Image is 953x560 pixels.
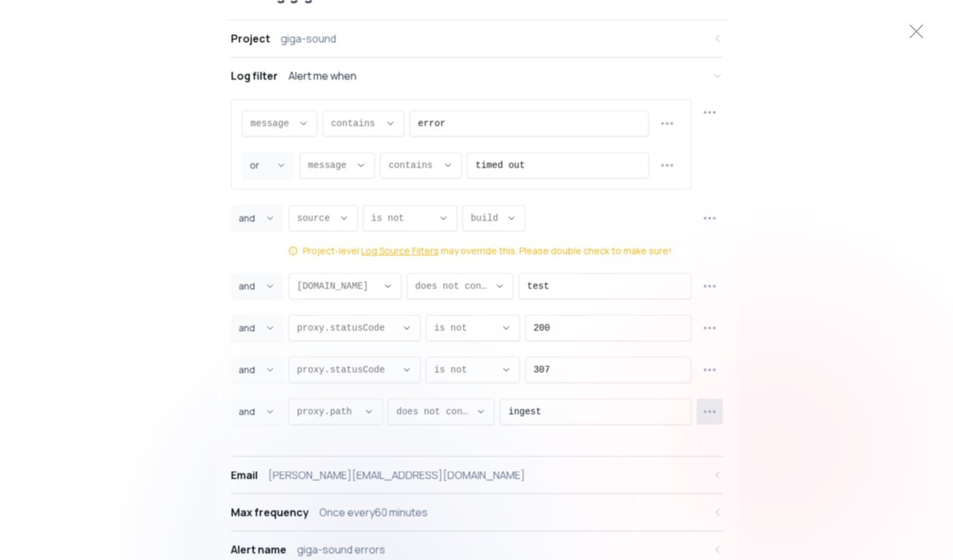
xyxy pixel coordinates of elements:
[288,68,356,84] div: Alert me when
[297,212,334,225] span: source
[231,68,278,84] div: Log filter
[242,152,294,178] button: Joiner Select
[476,153,640,178] input: Enter text value...
[239,321,260,335] span: and
[288,315,421,341] button: Descriptive Select
[319,504,428,520] div: Once every 60 minutes
[308,159,351,172] span: message
[251,117,293,130] span: message
[434,363,495,376] span: is not
[470,212,500,225] span: build
[231,457,723,493] button: Email[PERSON_NAME][EMAIL_ADDRESS][DOMAIN_NAME]
[231,31,270,46] div: Project
[242,110,317,137] button: Descriptive Select
[389,159,438,172] span: contains
[231,542,286,557] div: Alert name
[406,273,513,299] button: Descriptive Select
[268,467,525,483] div: [PERSON_NAME][EMAIL_ADDRESS][DOMAIN_NAME]
[462,205,525,231] button: Descriptive Select
[231,315,283,341] button: Joiner Select
[231,504,309,520] div: Max frequency
[396,405,470,418] span: does not contain
[231,205,283,231] button: Joiner Select
[239,405,260,418] span: and
[425,315,519,341] button: Descriptive Select
[361,244,439,257] a: Log Source Filters
[434,321,495,335] span: is not
[231,357,283,383] button: Joiner Select
[418,111,640,136] input: Enter text value...
[297,280,377,293] span: [DOMAIN_NAME]
[297,405,358,418] span: proxy.path
[231,273,283,299] button: Joiner Select
[303,244,672,257] div: Project-level may override this. Please double check to make sure!
[331,117,380,130] span: contains
[281,31,336,46] div: giga-sound
[288,399,383,425] button: Descriptive Select
[231,20,723,57] button: Projectgiga-sound
[288,273,402,299] button: Descriptive Select
[297,321,396,335] span: proxy.statusCode
[231,494,723,531] button: Max frequencyOnce every60 minutes
[239,363,260,376] span: and
[239,212,260,225] span: and
[297,542,385,557] div: giga-sound errors
[239,280,260,293] span: and
[527,274,683,299] input: Enter text value...
[415,280,489,293] span: does not contain
[533,357,682,382] input: Enter text value...
[362,205,457,231] button: Descriptive Select
[231,467,258,483] div: Email
[231,58,723,94] button: Log filterAlert me when
[388,399,494,425] button: Descriptive Select
[533,316,682,340] input: Enter text value...
[288,205,358,231] button: Descriptive Select
[297,363,396,376] span: proxy.statusCode
[300,152,375,178] button: Descriptive Select
[288,357,421,383] button: Descriptive Select
[231,94,723,456] div: Log filterAlert me when
[508,399,683,424] input: Enter text value...
[250,159,271,172] span: or
[231,399,283,425] button: Joiner Select
[371,212,432,225] span: is not
[380,152,462,178] button: Descriptive Select
[322,110,404,137] button: Descriptive Select
[425,357,519,383] button: Descriptive Select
